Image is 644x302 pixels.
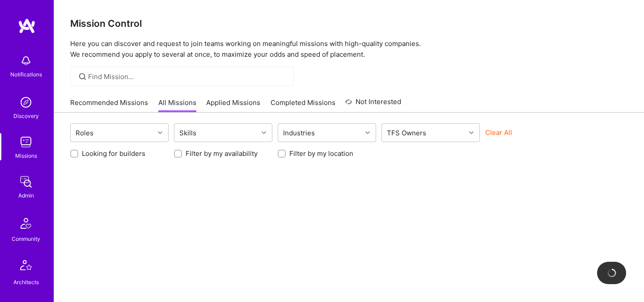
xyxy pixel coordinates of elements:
label: Looking for builders [82,149,145,158]
i: icon Chevron [365,130,370,135]
div: Roles [73,126,96,139]
a: All Missions [158,98,196,113]
div: Community [12,234,40,243]
div: Industries [281,126,317,139]
label: Filter by my location [289,149,353,158]
i: icon Chevron [158,130,162,135]
img: loading [606,268,617,278]
label: Filter by my availability [186,149,258,158]
h3: Mission Control [70,18,628,29]
a: Recommended Missions [70,98,148,113]
div: Architects [13,277,39,287]
div: Discovery [13,111,39,121]
div: Notifications [10,70,42,79]
img: teamwork [17,133,35,151]
input: Find Mission... [88,72,287,81]
div: Missions [15,151,37,160]
i: icon Chevron [469,130,474,135]
div: TFS Owners [385,126,428,139]
i: icon SearchGrey [77,71,88,82]
img: bell [17,52,35,70]
div: Admin [18,191,34,200]
p: Here you can discover and request to join teams working on meaningful missions with high-quality ... [70,38,628,60]
a: Completed Missions [271,98,335,113]
div: Skills [177,126,199,139]
button: Clear All [485,128,512,137]
img: discovery [17,93,35,111]
a: Not Interested [345,96,401,113]
img: logo [18,18,36,34]
img: admin teamwork [17,173,35,191]
i: icon Chevron [262,130,266,135]
img: Architects [15,256,37,277]
img: Community [15,213,37,234]
a: Applied Missions [206,98,260,113]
